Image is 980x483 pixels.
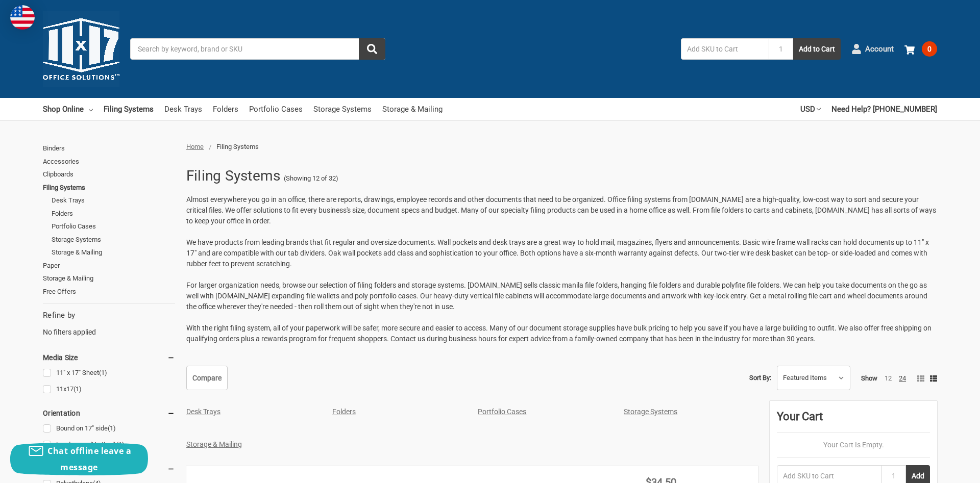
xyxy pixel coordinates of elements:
[10,5,35,30] img: duty and tax information for United States
[164,98,202,120] a: Desk Trays
[904,36,937,62] a: 0
[313,98,372,120] a: Storage Systems
[284,173,338,184] span: (Showing 12 of 32)
[186,408,220,416] a: Desk Trays
[52,207,175,220] a: Folders
[186,366,228,390] a: Compare
[186,163,281,189] h1: Filing Systems
[43,168,175,181] a: Clipboards
[793,38,841,60] button: Add to Cart
[43,285,175,298] a: Free Offers
[43,383,175,396] a: 11x17
[186,143,204,150] a: Home
[43,259,175,272] a: Paper
[47,445,131,473] span: Chat offline leave a message
[43,142,175,155] a: Binders
[116,441,125,448] span: (1)
[43,272,175,285] a: Storage & Mailing
[681,38,769,60] input: Add SKU to Cart
[43,155,175,168] a: Accessories
[186,237,937,269] p: We have products from leading brands that fit regular and oversize documents. Wall pockets and de...
[52,220,175,233] a: Portfolio Cases
[43,422,175,436] a: Bound on 17" side
[43,351,175,364] h5: Media Size
[896,455,980,483] iframe: Google Customer Reviews
[899,374,906,382] a: 24
[43,11,119,87] img: 11x17.com
[130,38,385,60] input: Search by keyword, brand or SKU
[10,443,148,475] button: Chat offline leave a message
[800,98,821,120] a: USD
[777,440,930,450] p: Your Cart Is Empty.
[43,407,175,419] h5: Orientation
[749,370,771,386] label: Sort By:
[213,98,238,120] a: Folders
[865,43,894,55] span: Account
[52,233,175,246] a: Storage Systems
[186,194,937,226] p: Almost everywhere you go in an office, there are reports, drawings, employee records and other do...
[885,374,892,382] a: 12
[52,194,175,207] a: Desk Trays
[851,36,894,62] a: Account
[43,98,93,120] a: Shop Online
[99,369,107,376] span: (1)
[43,181,175,194] a: Filing Systems
[43,438,175,452] a: Landscape (Vertical)
[73,385,82,393] span: (1)
[332,408,356,416] a: Folders
[831,98,937,120] a: Need Help? [PHONE_NUMBER]
[186,280,937,312] p: For larger organization needs, browse our selection of filing folders and storage systems. [DOMAI...
[922,41,937,57] span: 0
[624,408,677,416] a: Storage Systems
[861,374,877,382] span: Show
[249,98,303,120] a: Portfolio Cases
[43,366,175,380] a: 11" x 17" Sheet
[43,310,175,337] div: No filters applied
[186,440,242,448] a: Storage & Mailing
[478,408,526,416] a: Portfolio Cases
[108,424,116,432] span: (1)
[43,310,175,321] h5: Refine by
[216,143,259,150] span: Filing Systems
[777,408,930,433] div: Your Cart
[382,98,443,120] a: Storage & Mailing
[186,323,937,344] p: With the right filing system, all of your paperwork will be safer, more secure and easier to acce...
[52,246,175,259] a: Storage & Mailing
[104,98,154,120] a: Filing Systems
